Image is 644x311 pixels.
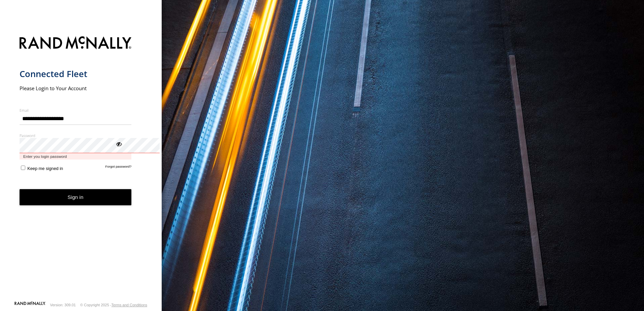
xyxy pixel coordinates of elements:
label: Password [20,133,132,138]
img: Rand McNally [20,35,132,52]
a: Forgot password? [105,165,132,171]
h2: Please Login to Your Account [20,85,132,92]
a: Visit our Website [14,302,45,308]
h1: Connected Fleet [20,68,132,79]
div: ViewPassword [115,140,122,147]
label: Email [20,108,132,113]
a: Terms and Conditions [111,303,147,307]
span: Enter you login password [20,153,132,160]
div: Version: 309.01 [50,303,76,307]
button: Sign in [20,189,132,206]
input: Keep me signed in [21,166,25,170]
form: main [20,32,142,301]
span: Keep me signed in [27,166,63,171]
div: © Copyright 2025 - [80,303,147,307]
